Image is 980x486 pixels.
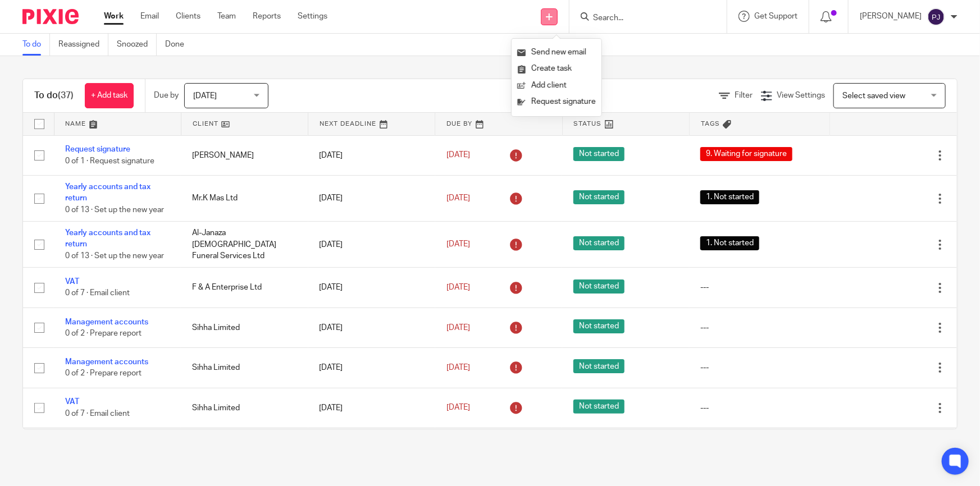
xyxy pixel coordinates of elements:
[58,91,74,100] span: (37)
[165,34,193,56] a: Done
[308,222,435,268] td: [DATE]
[842,92,905,100] span: Select saved view
[308,348,435,388] td: [DATE]
[181,428,308,468] td: CTRL London ltd
[104,11,124,22] a: Work
[700,322,818,333] div: ---
[34,90,74,102] h1: To do
[117,34,157,56] a: Snoozed
[700,282,818,293] div: ---
[65,229,151,248] a: Yearly accounts and tax return
[65,278,79,286] a: VAT
[700,147,792,161] span: 9. Waiting for signature
[140,11,159,22] a: Email
[308,308,435,347] td: [DATE]
[308,428,435,468] td: [DATE]
[181,348,308,388] td: Sihha Limited
[181,388,308,428] td: Sihha Limited
[592,13,693,24] input: Search
[700,402,818,414] div: ---
[65,358,148,366] a: Management accounts
[22,34,50,56] a: To do
[181,222,308,268] td: Al-Janaza [DEMOGRAPHIC_DATA] Funeral Services Ltd
[573,279,625,294] span: Not started
[65,398,79,406] a: VAT
[193,92,217,100] span: [DATE]
[573,236,625,250] span: Not started
[85,83,134,108] a: + Add task
[22,9,79,24] img: Pixie
[65,410,130,418] span: 0 of 7 · Email client
[754,12,797,20] span: Get Support
[517,77,596,94] a: Add client
[65,329,142,337] span: 0 of 2 · Prepare report
[446,283,470,291] span: [DATE]
[701,121,720,127] span: Tags
[58,34,108,56] a: Reassigned
[446,152,470,159] span: [DATE]
[308,135,435,175] td: [DATE]
[446,194,470,202] span: [DATE]
[217,11,236,22] a: Team
[65,145,130,153] a: Request signature
[181,135,308,175] td: [PERSON_NAME]
[927,8,945,26] img: svg%3E
[573,147,625,161] span: Not started
[446,404,470,412] span: [DATE]
[735,91,753,99] span: Filter
[65,252,164,260] span: 0 of 13 · Set up the new year
[446,324,470,332] span: [DATE]
[298,11,327,22] a: Settings
[446,364,470,372] span: [DATE]
[176,11,200,22] a: Clients
[181,308,308,347] td: Sihha Limited
[65,206,164,214] span: 0 of 13 · Set up the new year
[700,362,818,373] div: ---
[181,268,308,308] td: F & A Enterprise Ltd
[700,190,759,204] span: 1. Not started
[860,11,922,22] p: [PERSON_NAME]
[517,44,596,61] a: Send new email
[308,268,435,308] td: [DATE]
[65,183,151,202] a: Yearly accounts and tax return
[308,175,435,221] td: [DATE]
[573,359,625,373] span: Not started
[517,94,596,110] a: Request signature
[573,319,625,333] span: Not started
[65,157,154,165] span: 0 of 1 · Request signature
[700,236,759,250] span: 1. Not started
[573,190,625,204] span: Not started
[777,91,825,99] span: View Settings
[65,318,148,326] a: Management accounts
[308,388,435,428] td: [DATE]
[446,241,470,249] span: [DATE]
[517,61,596,77] a: Create task
[253,11,281,22] a: Reports
[154,90,179,101] p: Due by
[181,175,308,221] td: Mr.K Mas Ltd
[573,400,625,414] span: Not started
[65,290,130,297] span: 0 of 7 · Email client
[65,370,142,378] span: 0 of 2 · Prepare report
